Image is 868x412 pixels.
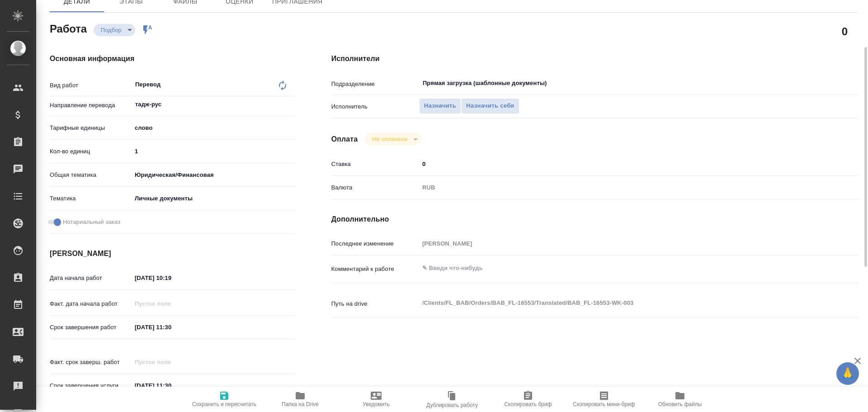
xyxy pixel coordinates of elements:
span: Скопировать бриф [504,401,552,407]
div: Юридическая/Финансовая [132,167,295,183]
p: Направление перевода [50,101,132,110]
p: Срок завершения услуги [50,381,132,390]
span: Дублировать работу [426,402,478,408]
button: Папка на Drive [262,387,338,412]
textarea: /Clients/FL_BAB/Orders/BAB_FL-16553/Translated/BAB_FL-16553-WK-003 [419,295,814,311]
button: Open [809,82,811,84]
span: Нотариальный заказ [63,218,120,227]
input: ✎ Введи что-нибудь [132,379,211,392]
div: слово [132,120,295,136]
p: Вид работ [50,81,132,90]
span: Назначить [424,101,456,111]
input: ✎ Введи что-нибудь [132,145,295,158]
p: Срок завершения работ [50,323,132,332]
button: Сохранить и пересчитать [186,387,262,412]
h4: Исполнители [331,53,858,64]
div: Подбор [94,24,135,36]
div: Личные документы [132,191,295,206]
p: Общая тематика [50,170,132,180]
p: Факт. дата начала работ [50,299,132,308]
h4: Оплата [331,134,358,145]
p: Исполнитель [331,102,419,111]
button: Подбор [98,26,124,34]
button: Назначить себя [461,98,519,114]
p: Ставка [331,160,419,169]
p: Кол-во единиц [50,147,132,156]
span: Сохранить и пересчитать [192,401,256,407]
button: Дублировать работу [414,387,490,412]
div: Подбор [365,133,420,145]
p: Последнее изменение [331,239,419,248]
button: Open [290,104,292,105]
input: ✎ Введи что-нибудь [419,157,814,170]
button: Скопировать мини-бриф [566,387,642,412]
input: Пустое поле [419,237,814,250]
button: Уведомить [338,387,414,412]
input: Пустое поле [132,297,211,310]
button: Скопировать бриф [490,387,566,412]
h2: Работа [50,20,87,36]
span: Назначить себя [466,101,514,111]
span: Уведомить [363,401,390,407]
p: Подразделение [331,80,419,89]
input: Пустое поле [132,355,211,369]
p: Комментарий к работе [331,265,419,274]
button: 🙏 [836,362,859,385]
span: 🙏 [840,364,855,383]
p: Тарифные единицы [50,123,132,133]
span: Скопировать мини-бриф [573,401,635,407]
p: Дата начала работ [50,274,132,283]
p: Валюта [331,183,419,192]
h4: Дополнительно [331,214,858,225]
div: RUB [419,180,814,195]
input: ✎ Введи что-нибудь [132,321,211,334]
button: Не оплачена [369,135,410,143]
span: Обновить файлы [658,401,702,407]
h4: Основная информация [50,53,295,64]
p: Факт. срок заверш. работ [50,358,132,367]
span: Папка на Drive [282,401,319,407]
button: Назначить [419,98,461,114]
button: Обновить файлы [642,387,718,412]
h2: 0 [842,24,848,39]
p: Путь на drive [331,299,419,308]
p: Тематика [50,194,132,203]
input: ✎ Введи что-нибудь [132,271,211,284]
h4: [PERSON_NAME] [50,248,295,259]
